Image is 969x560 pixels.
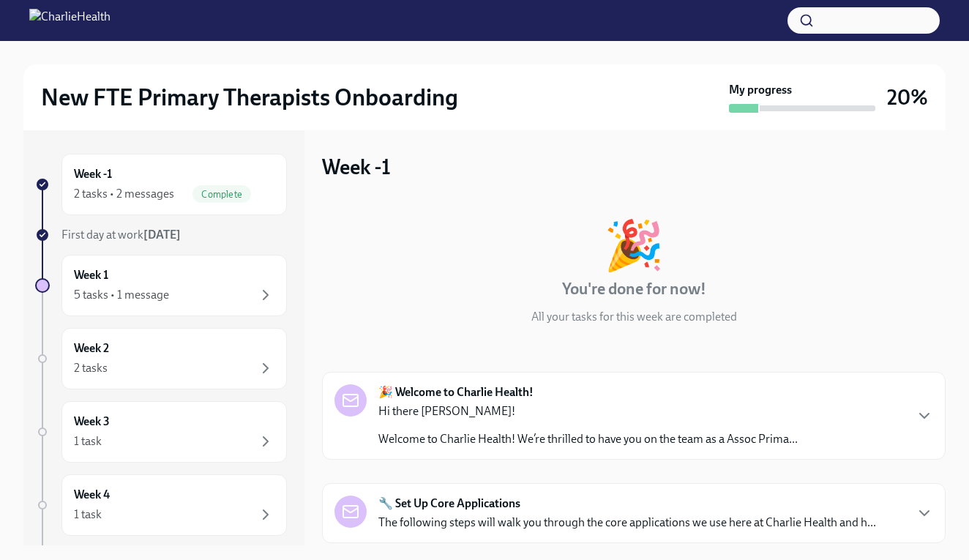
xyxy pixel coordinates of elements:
[74,340,109,356] h6: Week 2
[378,496,520,512] strong: 🔧 Set Up Core Applications
[35,227,287,243] a: First day at work[DATE]
[29,9,111,32] img: CharlieHealth
[35,328,287,389] a: Week 22 tasks
[35,154,287,215] a: Week -12 tasks • 2 messagesComplete
[74,166,112,182] h6: Week -1
[604,221,664,269] div: 🎉
[74,186,174,202] div: 2 tasks • 2 messages
[378,384,534,400] strong: 🎉 Welcome to Charlie Health!
[531,309,737,325] p: All your tasks for this week are completed
[887,84,928,111] h3: 20%
[562,278,706,300] h4: You're done for now!
[378,515,876,531] p: The following steps will walk you through the core applications we use here at Charlie Health and...
[74,360,108,376] div: 2 tasks
[74,487,110,503] h6: Week 4
[143,228,181,242] strong: [DATE]
[74,507,102,523] div: 1 task
[74,267,108,283] h6: Week 1
[378,431,798,447] p: Welcome to Charlie Health! We’re thrilled to have you on the team as a Assoc Prima...
[35,401,287,463] a: Week 31 task
[74,433,102,449] div: 1 task
[729,82,792,98] strong: My progress
[41,83,458,112] h2: New FTE Primary Therapists Onboarding
[192,189,251,200] span: Complete
[35,255,287,316] a: Week 15 tasks • 1 message
[322,154,391,180] h3: Week -1
[74,287,169,303] div: 5 tasks • 1 message
[74,414,110,430] h6: Week 3
[378,403,798,419] p: Hi there [PERSON_NAME]!
[61,228,181,242] span: First day at work
[35,474,287,536] a: Week 41 task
